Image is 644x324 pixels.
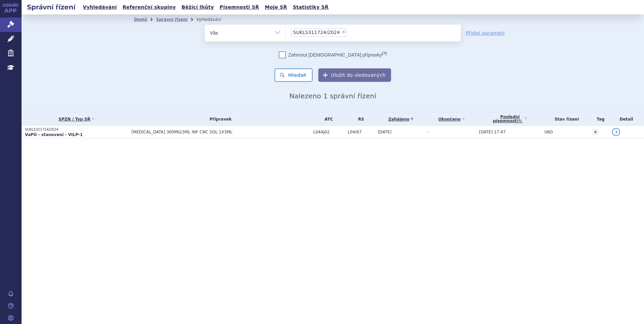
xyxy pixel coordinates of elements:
[349,28,353,36] input: SUKLS311724/2024
[25,127,128,132] p: SUKLS311724/2024
[25,132,83,137] strong: VaPÚ - stanovení - VILP-1
[544,130,553,134] span: UKO
[156,17,188,22] a: Správní řízení
[131,130,300,134] span: [MEDICAL_DATA] 300MG/3ML INF CNC SOL 1X3ML
[22,2,81,12] h2: Správní řízení
[25,115,128,124] a: SPZN / Typ SŘ
[293,30,340,35] span: SUKLS311724/2024
[121,3,178,12] a: Referenční skupiny
[427,130,429,134] span: -
[592,129,599,135] a: +
[128,112,310,126] th: Přípravek
[589,112,609,126] th: Tag
[382,51,387,56] abbr: (?)
[466,30,505,36] a: Přidat parametr
[378,115,424,124] a: Zahájeno
[479,130,506,134] span: [DATE] 17:47
[342,30,346,34] span: ×
[313,130,345,134] span: L04AJ02
[196,14,230,25] li: Vyhledávání
[134,17,147,22] a: Domů
[427,115,476,124] a: Ukončeno
[218,3,261,12] a: Písemnosti SŘ
[291,3,330,12] a: Statistiky SŘ
[517,119,522,123] abbr: (?)
[275,68,313,82] button: Hledat
[609,112,644,126] th: Detail
[348,130,374,134] span: L04/67
[279,52,387,58] label: Zahrnout [DEMOGRAPHIC_DATA] přípravky
[344,112,374,126] th: RS
[81,3,119,12] a: Vyhledávání
[378,130,392,134] span: [DATE]
[263,3,289,12] a: Moje SŘ
[318,68,391,82] button: Uložit do sledovaných
[612,128,620,136] a: detail
[180,3,216,12] a: Běžící lhůty
[479,112,541,126] a: Poslednípísemnost(?)
[289,92,376,100] span: Nalezeno 1 správní řízení
[310,112,345,126] th: ATC
[541,112,589,126] th: Stav řízení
